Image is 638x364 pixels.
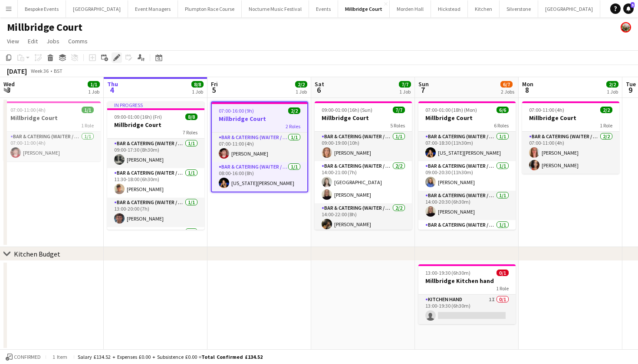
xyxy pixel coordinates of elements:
[418,264,516,324] app-job-card: 13:00-19:30 (6h30m)0/1Millbridge Kitchen hand1 RoleKitchen Hand1I0/113:00-19:30 (6h30m)
[390,122,405,129] span: 5 Roles
[521,85,533,95] span: 8
[212,133,307,162] app-card-role: Bar & Catering (Waiter / waitress)1/107:00-11:00 (4h)[PERSON_NAME]
[3,80,15,88] span: Wed
[178,0,242,17] button: Plumpton Race Course
[10,107,46,113] span: 07:00-11:00 (4h)
[425,107,477,113] span: 07:00-01:00 (18h) (Mon)
[288,107,300,114] span: 2/2
[296,88,307,95] div: 1 Job
[81,122,94,129] span: 1 Role
[625,85,636,95] span: 9
[212,162,307,192] app-card-role: Bar & Catering (Waiter / waitress)1/108:00-16:00 (8h)[US_STATE][PERSON_NAME]
[14,354,41,360] span: Confirmed
[500,81,513,88] span: 6/7
[418,161,516,191] app-card-role: Bar & Catering (Waiter / waitress)1/109:00-20:30 (11h30m)[PERSON_NAME]
[538,0,600,17] button: [GEOGRAPHIC_DATA]
[322,107,372,113] span: 09:00-01:00 (16h) (Sun)
[393,107,405,113] span: 7/7
[68,37,88,45] span: Comms
[49,354,70,360] span: 1 item
[418,220,516,250] app-card-role: Bar & Catering (Waiter / waitress)1/114:00-22:30 (8h30m)
[82,107,94,113] span: 1/1
[3,101,101,161] app-job-card: 07:00-11:00 (4h)1/1Millbridge Court1 RoleBar & Catering (Waiter / waitress)1/107:00-11:00 (4h)[PE...
[497,270,509,276] span: 0/1
[242,0,309,17] button: Nocturne Music Festival
[24,36,41,47] a: Edit
[46,37,59,45] span: Jobs
[418,80,429,88] span: Sun
[522,101,619,174] app-job-card: 07:00-11:00 (4h)2/2Millbridge Court1 RoleBar & Catering (Waiter / waitress)2/207:00-11:00 (4h)[PE...
[3,132,101,161] app-card-role: Bar & Catering (Waiter / waitress)1/107:00-11:00 (4h)[PERSON_NAME]
[497,107,509,113] span: 6/6
[309,0,338,17] button: Events
[315,101,412,230] div: 09:00-01:00 (16h) (Sun)7/7Millbridge Court5 RolesBar & Catering (Waiter / waitress)1/109:00-19:00...
[7,37,19,45] span: View
[185,114,197,120] span: 8/8
[65,36,91,47] a: Comms
[29,68,50,74] span: Week 36
[106,85,118,95] span: 4
[28,37,38,45] span: Edit
[418,191,516,220] app-card-role: Bar & Catering (Waiter / waitress)1/114:00-20:30 (6h30m)[PERSON_NAME]
[18,0,66,17] button: Bespoke Events
[295,81,307,88] span: 2/2
[522,80,533,88] span: Mon
[417,85,429,95] span: 7
[600,107,612,113] span: 2/2
[501,88,514,95] div: 2 Jobs
[418,277,516,285] h3: Millbridge Kitchen hand
[201,354,263,360] span: Total Confirmed £134.52
[3,114,101,122] h3: Millbridge Court
[4,352,42,362] button: Confirmed
[107,227,204,257] app-card-role: Bar & Catering (Waiter / waitress)1/1
[313,85,324,95] span: 6
[425,270,470,276] span: 13:00-19:30 (6h30m)
[418,132,516,161] app-card-role: Bar & Catering (Waiter / waitress)1/107:00-18:30 (11h30m)[US_STATE][PERSON_NAME]
[14,250,60,258] div: Kitchen Budget
[286,123,300,130] span: 2 Roles
[315,80,324,88] span: Sat
[107,101,204,230] app-job-card: In progress09:00-01:00 (16h) (Fri)8/8Millbridge Court7 RolesBar & Catering (Waiter / waitress)1/1...
[107,198,204,227] app-card-role: Bar & Catering (Waiter / waitress)1/113:00-20:00 (7h)[PERSON_NAME]
[600,122,612,129] span: 1 Role
[338,0,390,17] button: Millbridge Court
[2,85,15,95] span: 3
[183,129,197,136] span: 7 Roles
[107,139,204,168] app-card-role: Bar & Catering (Waiter / waitress)1/109:00-17:30 (8h30m)[PERSON_NAME]
[418,101,516,230] app-job-card: 07:00-01:00 (18h) (Mon)6/6Millbridge Court6 RolesBar & Catering (Waiter / waitress)1/107:00-18:30...
[210,85,218,95] span: 5
[128,0,178,17] button: Event Managers
[431,0,468,17] button: Hickstead
[529,107,564,113] span: 07:00-11:00 (4h)
[107,101,204,108] div: In progress
[399,81,411,88] span: 7/7
[418,295,516,324] app-card-role: Kitchen Hand1I0/113:00-19:30 (6h30m)
[192,88,203,95] div: 1 Job
[522,132,619,174] app-card-role: Bar & Catering (Waiter / waitress)2/207:00-11:00 (4h)[PERSON_NAME][PERSON_NAME]
[390,0,431,17] button: Morden Hall
[191,81,204,88] span: 8/8
[418,114,516,122] h3: Millbridge Court
[621,22,631,32] app-user-avatar: Staffing Manager
[399,88,411,95] div: 1 Job
[43,36,63,47] a: Jobs
[88,81,100,88] span: 1/1
[219,107,254,114] span: 07:00-16:00 (9h)
[211,101,308,192] div: 07:00-16:00 (9h)2/2Millbridge Court2 RolesBar & Catering (Waiter / waitress)1/107:00-11:00 (4h)[P...
[7,67,27,75] div: [DATE]
[66,0,128,17] button: [GEOGRAPHIC_DATA]
[211,80,218,88] span: Fri
[7,21,82,34] h1: Millbridge Court
[496,285,509,292] span: 1 Role
[107,121,204,129] h3: Millbridge Court
[88,88,99,95] div: 1 Job
[606,81,618,88] span: 2/2
[212,115,307,123] h3: Millbridge Court
[623,3,634,14] a: 5
[315,114,412,122] h3: Millbridge Court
